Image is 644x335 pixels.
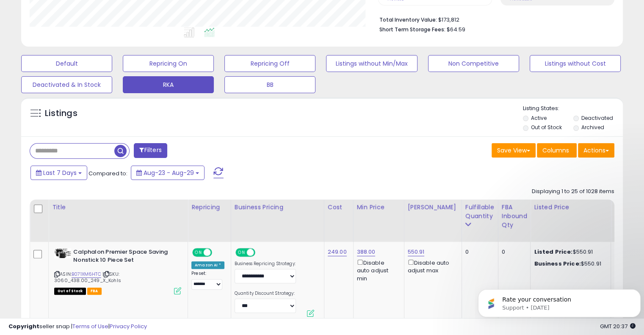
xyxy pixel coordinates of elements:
[530,55,621,72] button: Listings without Cost
[475,271,644,331] iframe: Intercom notifications message
[191,261,224,269] div: Amazon AI *
[581,124,604,131] label: Archived
[531,114,547,122] label: Active
[30,166,87,180] button: Last 7 Days
[8,322,39,330] strong: Copyright
[537,143,577,158] button: Columns
[73,248,176,266] b: Calphalon Premier Space Saving Nonstick 10 Piece Set
[357,248,376,256] a: 388.00
[134,143,167,158] button: Filters
[357,203,401,212] div: Min Price
[236,249,247,256] span: ON
[54,248,181,293] div: ASIN:
[502,248,524,256] div: 0
[123,76,214,93] button: RKA
[193,249,204,256] span: ON
[534,248,572,256] b: Listed Price:
[408,248,425,256] a: 550.91
[235,291,296,296] label: Quantity Discount Strategy:
[21,76,112,93] button: Deactivated & In Stock
[447,25,465,33] span: $64.59
[328,248,347,256] a: 249.00
[428,55,519,72] button: Non Competitive
[534,260,580,268] b: Business Price:
[581,114,613,122] label: Deactivated
[408,203,458,212] div: [PERSON_NAME]
[465,203,495,221] div: Fulfillable Quantity
[326,55,417,72] button: Listings without Min/Max
[123,55,214,72] button: Repricing On
[578,143,614,158] button: Actions
[87,288,102,295] span: FBA
[54,248,71,258] img: 41pv2QAHMlL._SL40_.jpg
[328,203,350,212] div: Cost
[502,203,527,230] div: FBA inbound Qty
[110,322,147,330] a: Privacy Policy
[379,16,437,23] b: Total Inventory Value:
[235,203,321,212] div: Business Pricing
[532,188,614,196] div: Displaying 1 to 25 of 1028 items
[492,143,536,158] button: Save View
[8,323,147,331] div: seller snap | |
[144,169,194,177] span: Aug-23 - Aug-29
[224,55,315,72] button: Repricing Off
[131,166,205,180] button: Aug-23 - Aug-29
[72,322,108,330] a: Terms of Use
[254,249,267,256] span: OFF
[465,248,492,256] div: 0
[21,55,112,72] button: Default
[379,26,445,33] b: Short Term Storage Fees:
[534,203,607,212] div: Listed Price
[211,249,224,256] span: OFF
[542,146,569,155] span: Columns
[52,203,184,212] div: Title
[45,108,77,119] h5: Listings
[224,76,315,93] button: BB
[191,203,227,212] div: Repricing
[534,260,604,268] div: $550.91
[54,288,86,295] span: All listings that are currently out of stock and unavailable for purchase on Amazon
[408,258,455,274] div: Disable auto adjust max
[531,124,562,131] label: Out of Stock
[43,169,77,177] span: Last 7 Days
[357,258,398,282] div: Disable auto adjust min
[191,271,224,290] div: Preset:
[235,261,296,267] label: Business Repricing Strategy:
[523,105,623,113] p: Listing States:
[379,14,608,24] li: $173,812
[534,248,604,256] div: $550.91
[54,271,121,283] span: | SKU: 3060_438.00_249_X_Kohls
[88,169,127,177] span: Compared to:
[72,271,101,278] a: B071XM6HTC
